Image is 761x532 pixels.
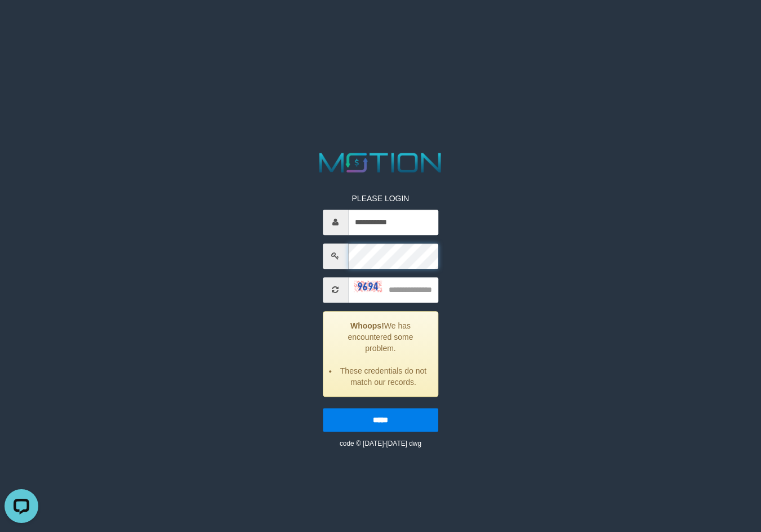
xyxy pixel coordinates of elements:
[323,311,438,397] div: We has encountered some problem.
[337,365,429,388] li: These credentials do not match our records.
[340,440,421,447] small: code © [DATE]-[DATE] dwg
[323,193,438,204] p: PLEASE LOGIN
[350,321,384,330] strong: Whoops!
[314,149,447,176] img: MOTION_logo.png
[5,5,38,38] button: Open LiveChat chat widget
[354,281,382,292] img: captcha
